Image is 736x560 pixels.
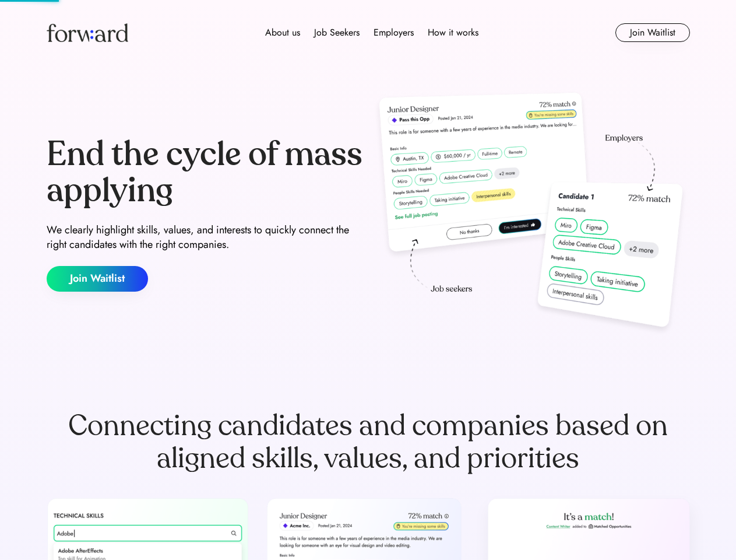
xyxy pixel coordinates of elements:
div: We clearly highlight skills, values, and interests to quickly connect the right candidates with t... [47,223,364,252]
button: Join Waitlist [47,266,148,292]
img: hero-image.png [373,89,690,339]
div: Connecting candidates and companies based on aligned skills, values, and priorities [47,409,690,475]
div: Job Seekers [314,26,360,40]
button: Join Waitlist [615,23,690,42]
div: End the cycle of mass applying [47,136,364,208]
img: Forward logo [47,23,128,42]
div: Employers [374,26,414,40]
div: About us [265,26,300,40]
div: How it works [428,26,478,40]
